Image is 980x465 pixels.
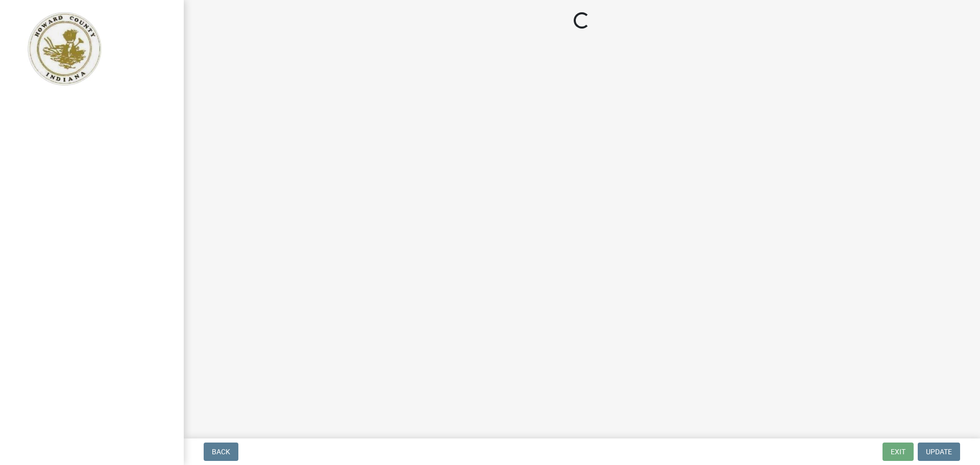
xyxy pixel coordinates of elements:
[926,448,952,456] span: Update
[883,443,914,461] button: Exit
[212,448,230,456] span: Back
[20,11,108,87] img: Howard County, Indiana
[918,443,960,461] button: Update
[204,443,238,461] button: Back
